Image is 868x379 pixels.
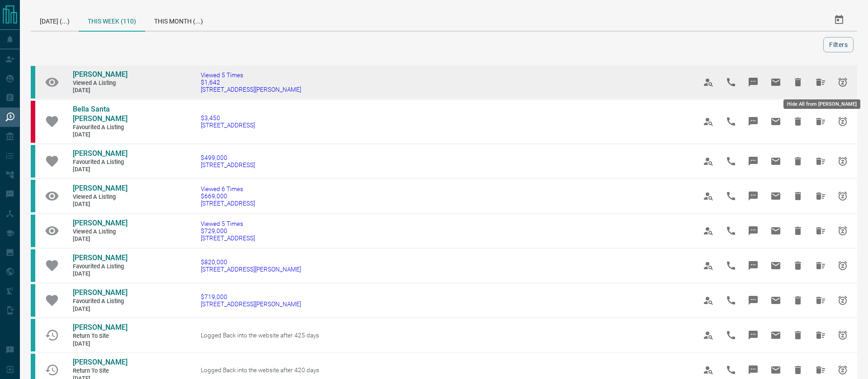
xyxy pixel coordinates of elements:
[783,99,860,109] div: Hide All from [PERSON_NAME]
[720,185,742,207] span: Call
[720,255,742,276] span: Call
[765,71,787,93] span: Email
[787,185,809,207] span: Hide
[201,71,301,79] span: Viewed 5 Times
[201,220,255,227] span: Viewed 5 Times
[73,235,127,243] span: [DATE]
[698,255,719,276] span: View Profile
[201,154,255,161] span: $499,000
[201,86,301,93] span: [STREET_ADDRESS][PERSON_NAME]
[742,71,764,93] span: Message
[31,319,35,351] div: condos.ca
[73,70,127,80] a: [PERSON_NAME]
[201,293,301,300] span: $719,000
[73,184,127,193] a: [PERSON_NAME]
[73,358,127,366] span: [PERSON_NAME]
[832,220,854,242] span: Snooze
[742,111,764,132] span: Message
[720,290,742,311] span: Call
[832,290,854,311] span: Snooze
[742,324,764,346] span: Message
[832,185,854,207] span: Snooze
[201,366,319,374] span: Logged Back into the website after 420 days
[73,166,127,173] span: [DATE]
[787,150,809,172] span: Hide
[201,200,255,207] span: [STREET_ADDRESS]
[201,192,255,200] span: $669,000
[787,324,809,346] span: Hide
[73,184,127,192] span: [PERSON_NAME]
[31,9,79,31] div: [DATE] (...)
[810,290,831,311] span: Hide All from Meryl Gamboa
[73,288,127,297] span: [PERSON_NAME]
[73,288,127,298] a: [PERSON_NAME]
[73,323,127,332] a: [PERSON_NAME]
[73,193,127,201] span: Viewed a Listing
[201,185,255,207] a: Viewed 6 Times$669,000[STREET_ADDRESS]
[73,131,127,139] span: [DATE]
[832,111,854,132] span: Snooze
[31,284,35,317] div: condos.ca
[742,255,764,276] span: Message
[765,150,787,172] span: Email
[810,185,831,207] span: Hide All from Renato Trindade
[73,253,127,262] span: [PERSON_NAME]
[73,367,127,375] span: Return to Site
[201,220,255,242] a: Viewed 5 Times$729,000[STREET_ADDRESS]
[73,219,127,227] span: [PERSON_NAME]
[810,220,831,242] span: Hide All from Renato Trindade
[31,180,35,212] div: condos.ca
[73,263,127,271] span: Favourited a Listing
[765,185,787,207] span: Email
[765,290,787,311] span: Email
[73,105,127,124] a: Bella Santa [PERSON_NAME]
[787,290,809,311] span: Hide
[742,185,764,207] span: Message
[720,71,742,93] span: Call
[73,80,127,87] span: Viewed a Listing
[201,161,255,168] span: [STREET_ADDRESS]
[765,324,787,346] span: Email
[698,324,719,346] span: View Profile
[73,124,127,131] span: Favourited a Listing
[810,255,831,276] span: Hide All from Meryl Gamboa
[201,114,255,122] span: $3,450
[810,324,831,346] span: Hide All from Mahir Azim
[73,149,127,158] span: [PERSON_NAME]
[73,332,127,340] span: Return to Site
[201,122,255,129] span: [STREET_ADDRESS]
[201,114,255,129] a: $3,450[STREET_ADDRESS]
[73,149,127,159] a: [PERSON_NAME]
[720,324,742,346] span: Call
[720,220,742,242] span: Call
[742,150,764,172] span: Message
[742,220,764,242] span: Message
[31,101,35,143] div: property.ca
[79,9,145,32] div: This Week (110)
[201,234,255,242] span: [STREET_ADDRESS]
[832,150,854,172] span: Snooze
[810,71,831,93] span: Hide All from Ejda Shehu
[201,154,255,168] a: $499,000[STREET_ADDRESS]
[73,105,127,123] span: Bella Santa [PERSON_NAME]
[201,227,255,234] span: $729,000
[31,66,35,98] div: condos.ca
[73,87,127,94] span: [DATE]
[201,293,301,308] a: $719,000[STREET_ADDRESS][PERSON_NAME]
[201,71,301,93] a: Viewed 5 Times$1,642[STREET_ADDRESS][PERSON_NAME]
[73,159,127,166] span: Favourited a Listing
[832,324,854,346] span: Snooze
[823,37,854,52] button: Filters
[810,150,831,172] span: Hide All from Lorna Earl
[201,300,301,308] span: [STREET_ADDRESS][PERSON_NAME]
[698,220,719,242] span: View Profile
[765,111,787,132] span: Email
[73,298,127,305] span: Favourited a Listing
[698,71,719,93] span: View Profile
[832,255,854,276] span: Snooze
[73,323,127,332] span: [PERSON_NAME]
[201,258,301,273] a: $820,000[STREET_ADDRESS][PERSON_NAME]
[31,145,35,178] div: condos.ca
[765,255,787,276] span: Email
[698,185,719,207] span: View Profile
